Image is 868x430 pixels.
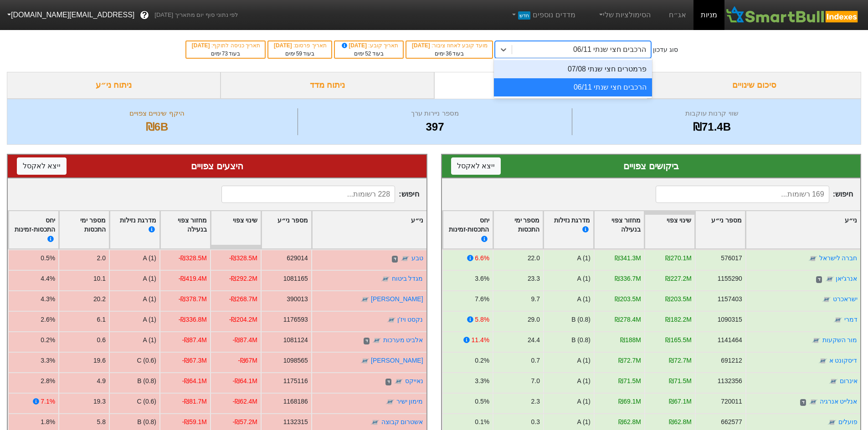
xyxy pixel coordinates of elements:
[475,417,489,427] div: 0.1%
[273,50,327,58] div: בעוד ימים
[827,418,837,427] img: tase link
[833,316,842,325] img: tase link
[547,216,590,244] div: מדרגת נזילות
[717,315,742,324] div: 1090315
[518,11,530,20] span: חדש
[283,417,308,427] div: 1132315
[411,41,488,50] div: מועד קובע לאחוז ציבור :
[41,274,55,283] div: 4.4%
[137,356,156,365] div: C (0.6)
[273,41,327,50] div: תאריך פרסום :
[618,356,641,365] div: ₪72.7M
[818,357,827,366] img: tase link
[669,397,692,406] div: ₪67.1M
[360,295,370,304] img: tase link
[451,159,852,173] div: ביקושים צפויים
[191,41,260,50] div: תאריך כניסה לתוקף :
[829,357,857,364] a: דיסקונט א
[695,211,745,249] div: Toggle SortBy
[405,377,423,384] a: נאייקס
[544,211,593,249] div: Toggle SortBy
[383,336,423,344] a: אלביט מערכות
[233,376,257,386] div: -₪64.1M
[656,186,829,203] input: 169 רשומות...
[283,315,308,324] div: 1176593
[12,216,55,244] div: יחס התכסות-זמינות
[300,108,570,119] div: מספר ניירות ערך
[137,417,156,427] div: B (0.8)
[97,417,106,427] div: 5.8
[571,335,591,345] div: B (0.8)
[618,397,641,406] div: ₪69.1M
[401,254,410,263] img: tase link
[475,356,489,365] div: 0.2%
[137,397,156,406] div: C (0.6)
[364,338,370,345] span: ד
[577,397,590,406] div: A (1)
[594,211,644,249] div: Toggle SortBy
[475,315,489,324] div: 5.8%
[372,336,381,345] img: tase link
[838,418,857,425] a: פועלים
[93,356,106,365] div: 19.6
[385,398,395,407] img: tase link
[494,60,652,78] div: פרמטרים חצי שנתי 07/08
[507,6,579,24] a: מדדים נוספיםחדש
[182,356,207,365] div: -₪67.3M
[571,315,591,324] div: B (0.8)
[475,253,489,263] div: 6.6%
[211,211,261,249] div: Toggle SortBy
[434,72,648,99] div: ביקושים והיצעים צפויים
[221,186,419,203] span: חיפוש :
[300,119,570,135] div: 397
[41,417,55,427] div: 1.8%
[620,335,641,345] div: ₪188M
[392,275,423,282] a: מגדל ביטוח
[665,274,691,283] div: ₪227.2M
[179,294,207,304] div: -₪378.7M
[665,315,691,324] div: ₪182.2M
[137,376,156,386] div: B (0.8)
[446,51,452,57] span: 36
[229,253,257,263] div: -₪328.5M
[816,276,822,283] span: ד
[182,397,207,406] div: -₪81.7M
[93,274,106,283] div: 10.1
[615,253,641,263] div: ₪341.3M
[233,397,257,406] div: -₪62.4M
[97,335,106,345] div: 0.6
[832,295,857,303] a: ישראכרט
[221,72,434,99] div: ניתוח מדד
[746,211,860,249] div: Toggle SortBy
[41,397,55,406] div: 7.1%
[182,417,207,427] div: -₪59.1M
[577,356,590,365] div: A (1)
[451,157,501,175] button: ייצא לאקסל
[411,50,488,58] div: בעוד ימים
[656,186,853,203] span: חיפוש :
[113,216,156,244] div: מדרגת נזילות
[443,211,493,249] div: Toggle SortBy
[19,108,295,119] div: היקף שינויים צפויים
[160,211,210,249] div: Toggle SortBy
[7,72,221,99] div: ניתוח ני״ע
[653,45,678,55] div: סוג עדכון
[182,335,207,345] div: -₪87.4M
[238,356,257,365] div: -₪67M
[446,216,489,244] div: יחס התכסות-זמינות
[665,253,691,263] div: ₪270.1M
[142,9,147,21] span: ?
[283,376,308,386] div: 1175116
[717,335,742,345] div: 1141464
[665,294,691,304] div: ₪203.5M
[93,397,106,406] div: 19.3
[594,6,655,24] a: הסימולציות שלי
[229,294,257,304] div: -₪268.7M
[618,417,641,427] div: ₪62.8M
[41,376,55,386] div: 2.8%
[527,274,539,283] div: 23.3
[191,50,260,58] div: בעוד ימים
[717,376,742,386] div: 1132356
[41,294,55,304] div: 4.3%
[819,254,857,262] a: חברה לישראל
